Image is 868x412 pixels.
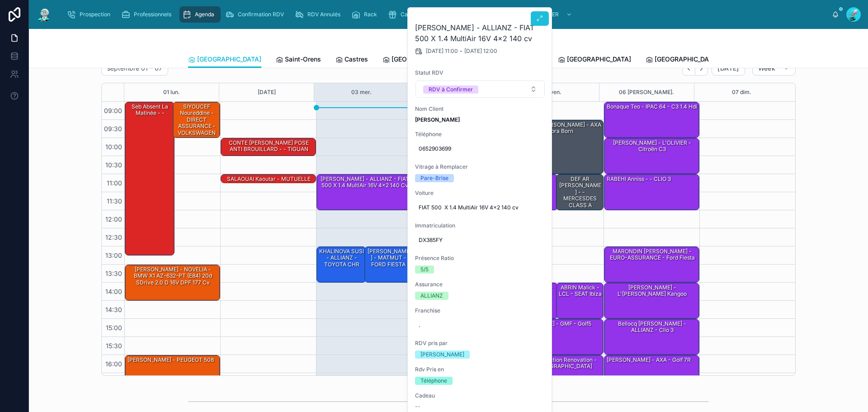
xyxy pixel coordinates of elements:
span: [DATE] 12:00 [464,47,497,55]
div: SALAOUAI Kaoutar - MUTUELLE DE POITIERS - Clio 4 [221,175,316,184]
div: 5/5 [420,265,429,274]
span: 10:00 [103,143,124,151]
div: [PERSON_NAME] - NOVELIA - BMW X1 AZ-632-PT (E84) 20d sDrive 2.0 d 16V DPF 177 cv [125,265,220,300]
div: SIYOUCEF Noureddine - DIRECT ASSURANCE - VOLKSWAGEN Tiguan [175,103,220,143]
span: 09:30 [102,125,124,133]
a: Saint-Orens [276,51,321,69]
div: ABRIN Malick - LCL - SEAT Ibiza [557,283,604,318]
span: Téléphone [415,131,545,138]
div: Téléphone [420,377,447,385]
span: 13:00 [103,251,124,259]
span: 14:30 [103,306,124,313]
div: Pare-Brise [420,174,448,182]
button: Next [695,62,708,76]
div: MARONDIN [PERSON_NAME] - EURO-ASSURANCE - Ford fiesta [606,247,698,262]
span: 14:00 [103,288,124,295]
div: SALAOUAI Kaoutar - MUTUELLE DE POITIERS - Clio 4 [222,175,315,190]
button: 07 dim. [732,83,751,101]
div: [PERSON_NAME] - L'[PERSON_NAME] kangoo [606,284,698,298]
div: DEF AR [PERSON_NAME] - - MERCESDES CLASS A [558,175,603,209]
div: [PERSON_NAME] [420,350,464,359]
span: 16:00 [103,360,124,368]
span: Rdv Pris en [415,366,545,373]
span: Assurance [415,281,545,288]
a: Prospection [64,6,117,23]
span: Rack [364,11,377,18]
span: FIAT 500 X 1.4 MultiAir 16V 4x2 140 cv [419,204,542,211]
div: ALLIANZ [420,292,443,300]
div: [PERSON_NAME] - MATMUT - FORD FIESTA [365,247,412,282]
div: Toit pano - [PERSON_NAME] - AXA - cupra born [509,120,603,174]
div: [PERSON_NAME] - AXA - Golf 7R [604,355,699,391]
span: Professionnels [134,11,171,18]
div: SIYOUCEF Noureddine - DIRECT ASSURANCE - VOLKSWAGEN Tiguan [173,102,220,137]
button: Select Button [415,81,545,98]
button: [DATE] [258,83,276,101]
span: -- [415,403,420,410]
div: Bonaque Teo - IPAC 64 - C3 1.4 hdi [604,102,699,137]
span: [GEOGRAPHIC_DATA] [567,55,631,64]
div: KHALINOVA SUSI - ALLIANZ - TOYOTA CHR [318,247,365,269]
span: [GEOGRAPHIC_DATA] [655,55,719,64]
span: 15:00 [104,324,124,331]
div: [PERSON_NAME] - PEUGEOT 508 [127,356,215,364]
div: Bonaque Teo - IPAC 64 - C3 1.4 hdi [606,103,698,111]
div: Seb absent la matinée - - [125,102,174,255]
span: Statut RDV [415,69,545,76]
div: [PERSON_NAME] - L'OLIVIER - Citroën c3 [606,139,698,154]
div: [PERSON_NAME] - MATMUT - FORD FIESTA [366,247,411,269]
span: 10:30 [103,161,124,169]
a: Castres [335,51,368,69]
div: [PERSON_NAME] - ALLIANZ - FIAT 500 X 1.4 MultiAir 16V 4x2 140 cv [317,175,411,210]
div: [PERSON_NAME] - ALLIANZ - FIAT 500 X 1.4 MultiAir 16V 4x2 140 cv [318,175,411,190]
strong: [PERSON_NAME] [415,116,460,123]
button: Back [682,62,695,76]
div: Bellocq [PERSON_NAME] - ALLIANZ - Clio 3 [604,319,699,355]
div: [PERSON_NAME] - L'[PERSON_NAME] kangoo [604,283,699,318]
div: 06 [PERSON_NAME]. [619,83,674,101]
span: [GEOGRAPHIC_DATA] [392,55,456,64]
span: Présence Ratio [415,255,545,262]
a: Professionnels [118,6,178,23]
a: NE PAS TOUCHER [496,6,577,23]
span: Confirmation RDV [238,11,284,18]
span: [DATE] 11:00 [426,47,458,55]
span: 11:30 [104,197,124,205]
div: Seb absent la matinée - - [127,103,174,118]
a: [GEOGRAPHIC_DATA] [558,51,631,69]
span: 11:00 [104,179,124,187]
div: ACH construction renovation - AXA - [GEOGRAPHIC_DATA] [510,356,603,371]
div: MARONDIN [PERSON_NAME] - EURO-ASSURANCE - Ford fiesta [604,247,699,282]
span: RDV Annulés [307,11,340,18]
a: Rack [349,6,383,23]
span: RDV pris par [415,340,545,347]
span: DX385FY [419,237,542,244]
img: App logo [36,7,52,22]
a: Confirmation RDV [222,6,290,23]
span: Franchise [415,307,545,314]
div: RABEHI Anniss - - CLIO 3 [604,175,699,210]
a: Assurances [432,6,483,23]
div: Bellocq [PERSON_NAME] - ALLIANZ - Clio 3 [606,320,698,335]
span: 12:30 [103,233,124,241]
span: [DATE] [717,64,739,72]
button: 03 mer. [351,83,372,101]
span: [GEOGRAPHIC_DATA] [197,55,261,64]
button: [DATE] [712,61,745,76]
div: Toit pano - [PERSON_NAME] - AXA - cupra born [510,121,603,136]
div: CONTE [PERSON_NAME] POSE ANTI BROUILLARD - - TIGUAN [222,139,315,154]
a: RDV Annulés [292,6,347,23]
div: KHALINOVA SUSI - ALLIANZ - TOYOTA CHR [317,247,366,282]
button: 01 lun. [163,83,180,101]
a: [GEOGRAPHIC_DATA] [382,51,456,69]
a: [GEOGRAPHIC_DATA] [646,51,719,69]
span: Agenda [195,11,214,18]
div: ACH construction renovation - AXA - [GEOGRAPHIC_DATA] [509,355,603,391]
span: Vitrage à Remplacer [415,163,545,170]
h2: [PERSON_NAME] - ALLIANZ - FIAT 500 X 1.4 MultiAir 16V 4x2 140 cv [415,22,545,44]
div: RDV à Confirmer [429,85,473,94]
h2: septembre 01 – 07 [107,64,162,73]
